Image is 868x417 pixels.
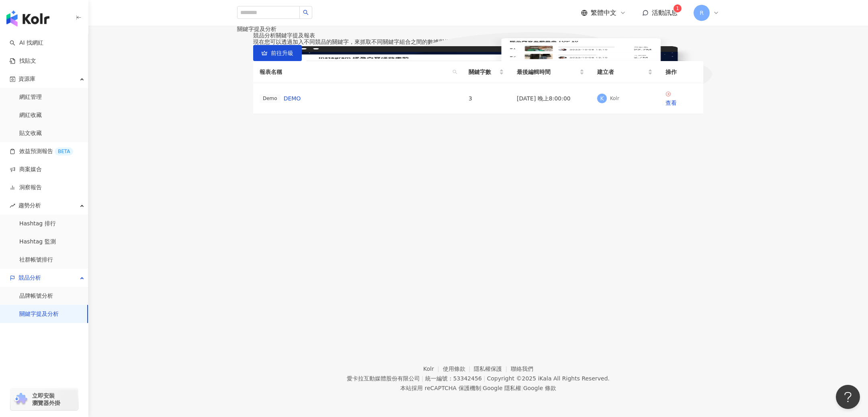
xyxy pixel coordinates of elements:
span: 前往升級 [271,50,293,56]
a: 商案媒合 [10,166,42,174]
span: R [700,8,704,17]
a: searchAI 找網紅 [10,39,43,47]
span: 立即安裝 瀏覽器外掛 [32,392,60,407]
a: chrome extension立即安裝 瀏覽器外掛 [10,388,78,410]
a: 品牌帳號分析 [19,292,53,300]
span: 報表名稱 [260,67,449,76]
div: 查看 [665,98,697,107]
span: rise [10,203,15,208]
span: 本站採用 reCAPTCHA 保護機制 [400,383,556,393]
div: Copyright © 2025 All Rights Reserved. [487,375,610,382]
span: 建立者 [597,67,646,76]
span: | [521,385,523,391]
a: 社群帳號排行 [19,256,53,264]
span: 繁體中文 [591,8,616,17]
a: Google 條款 [523,385,556,391]
span: 資源庫 [18,70,35,88]
span: search [451,66,459,78]
span: 競品分析 [18,269,41,287]
a: Kolr [423,366,442,372]
a: iKala [538,375,552,382]
div: 愛卡拉互動媒體股份有限公司 [347,375,420,382]
img: logo [6,10,49,27]
a: 隱私權保護 [474,366,511,372]
a: 前往升級 [253,45,302,61]
a: 關鍵字提及分析 [19,310,59,318]
a: DEMO [284,94,301,103]
span: search [303,10,309,15]
th: 建立者 [591,61,659,83]
span: 關鍵字數 [469,67,497,76]
a: Hashtag 排行 [19,220,56,228]
span: 活動訊息 [652,9,678,16]
th: 最後編輯時間 [510,61,591,83]
a: Google 隱私權 [483,385,521,391]
a: 使用條款 [443,366,474,372]
th: 操作 [659,61,703,83]
th: 關鍵字數 [462,61,510,83]
span: search [452,69,457,74]
span: K [600,94,604,103]
span: 趨勢分析 [18,196,41,215]
img: chrome extension [13,393,29,406]
td: 3 [462,83,510,114]
span: | [483,375,485,382]
td: [DATE] 晚上8:00:00 [510,83,591,114]
div: 關鍵字提及分析 [237,26,719,32]
a: Hashtag 監測 [19,238,56,246]
a: 貼文收藏 [19,129,42,137]
iframe: Help Scout Beacon - Open [836,385,860,409]
a: 聯絡我們 [511,366,533,372]
span: 1 [676,6,679,11]
a: 網紅管理 [19,93,42,101]
a: 效益預測報告BETA [10,147,73,155]
img: 競品分析關鍵字提及報表 [237,32,719,114]
div: Kolr [610,95,619,102]
a: 查看 [665,91,697,107]
span: | [422,375,424,382]
div: 統一編號：53342456 [425,375,482,382]
span: Demo [260,94,280,103]
a: 找貼文 [10,57,36,65]
a: 網紅收藏 [19,111,42,119]
span: 最後編輯時間 [517,67,578,76]
span: | [481,385,483,391]
sup: 1 [674,4,682,12]
a: 洞察報告 [10,184,42,192]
